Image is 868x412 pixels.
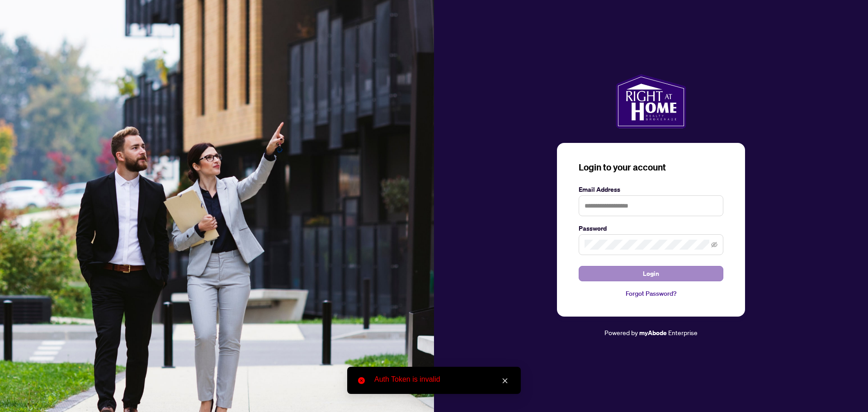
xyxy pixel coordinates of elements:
a: myAbode [639,328,667,338]
label: Password [579,223,723,233]
span: eye-invisible [711,242,717,248]
a: Forgot Password? [579,289,723,298]
label: Email Address [579,185,723,194]
span: Powered by [604,328,638,336]
a: Close [500,376,510,386]
span: close-circle [358,377,365,384]
img: ma-logo [616,74,686,128]
button: Login [579,266,723,281]
div: Auth Token is invalid [374,374,510,385]
span: Login [643,266,659,281]
h3: Login to your account [579,161,723,174]
span: Enterprise [668,328,698,336]
span: close [502,378,508,384]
